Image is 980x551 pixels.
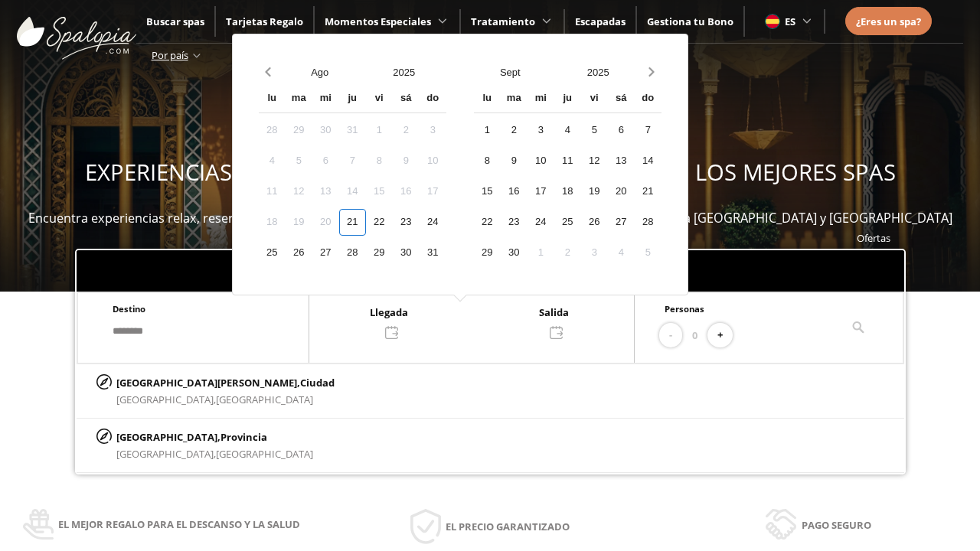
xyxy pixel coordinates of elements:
div: 5 [635,240,661,266]
div: 13 [608,148,635,174]
img: ImgLogoSpalopia.BvClDcEz.svg [17,2,136,60]
div: 5 [286,148,312,174]
div: 10 [420,148,446,174]
div: 22 [366,209,393,236]
div: 3 [420,117,446,144]
div: 31 [420,240,446,266]
div: sá [393,86,420,112]
div: 16 [393,178,420,205]
div: 8 [366,148,393,174]
div: 22 [474,209,501,236]
div: 4 [259,148,286,174]
span: Ofertas [857,231,890,245]
div: do [420,86,446,112]
div: 28 [259,117,286,144]
div: 29 [286,117,312,144]
span: [GEOGRAPHIC_DATA], [116,447,216,461]
a: Buscar spas [146,15,204,28]
div: 31 [339,117,366,144]
span: Tarjetas Regalo [226,15,303,28]
div: 1 [474,117,501,144]
span: Ciudad [300,376,335,390]
span: Pago seguro [802,517,871,533]
div: 2 [393,117,420,144]
button: Next month [642,59,661,86]
div: 6 [312,148,339,174]
div: 9 [393,148,420,174]
div: 14 [339,178,366,205]
div: 17 [420,178,446,205]
div: 4 [608,240,635,266]
div: Calendar days [474,117,661,266]
span: Destino [113,303,145,315]
div: 23 [501,209,528,236]
span: Escapadas [575,15,626,28]
div: 7 [339,148,366,174]
div: 13 [312,178,339,205]
div: 17 [528,178,554,205]
button: Previous month [259,59,278,86]
div: 4 [554,117,581,144]
button: + [707,323,733,348]
div: 12 [286,178,312,205]
div: 18 [259,209,286,236]
div: 3 [528,117,554,144]
div: 1 [366,117,393,144]
div: sá [608,86,635,112]
div: 18 [554,178,581,205]
div: 2 [501,117,528,144]
a: Gestiona tu Bono [647,15,733,28]
div: 15 [366,178,393,205]
div: 28 [635,209,661,236]
p: [GEOGRAPHIC_DATA], [116,429,313,445]
div: 5 [581,117,608,144]
span: Por país [152,48,188,62]
div: 1 [528,240,554,266]
div: vi [366,86,393,112]
div: 16 [501,178,528,205]
span: EXPERIENCIAS WELLNESS PARA REGALAR Y DISFRUTAR EN LOS MEJORES SPAS [85,157,896,187]
div: 25 [259,240,286,266]
button: - [659,323,682,348]
div: Calendar wrapper [259,86,446,266]
div: 30 [393,240,420,266]
div: 14 [635,148,661,174]
span: 0 [692,327,697,344]
span: ¿Eres un spa? [856,15,921,28]
div: 29 [474,240,501,266]
div: 20 [312,209,339,236]
div: 21 [339,209,366,236]
div: ma [286,86,312,112]
div: 26 [581,209,608,236]
div: 8 [474,148,501,174]
span: Provincia [220,430,267,444]
div: 25 [554,209,581,236]
div: do [635,86,661,112]
div: ma [501,86,528,112]
div: 10 [528,148,554,174]
div: 21 [635,178,661,205]
div: ju [339,86,366,112]
div: 27 [608,209,635,236]
div: 11 [259,178,286,205]
div: lu [259,86,286,112]
div: mi [312,86,339,112]
div: 30 [501,240,528,266]
div: 12 [581,148,608,174]
div: 11 [554,148,581,174]
span: Personas [665,303,704,315]
button: Open months overlay [466,59,554,86]
a: ¿Eres un spa? [856,13,921,30]
div: 3 [581,240,608,266]
span: [GEOGRAPHIC_DATA] [216,447,313,461]
div: 2 [554,240,581,266]
div: 19 [581,178,608,205]
div: 9 [501,148,528,174]
div: 26 [286,240,312,266]
div: mi [528,86,554,112]
div: vi [581,86,608,112]
p: [GEOGRAPHIC_DATA][PERSON_NAME], [116,374,335,391]
button: Open years overlay [554,59,642,86]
